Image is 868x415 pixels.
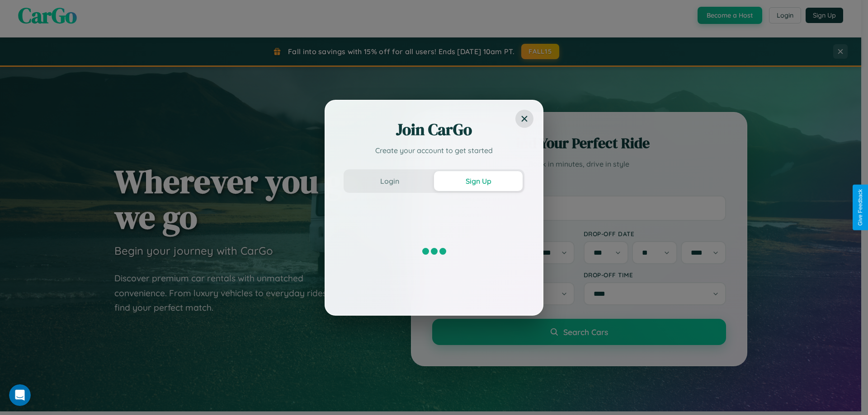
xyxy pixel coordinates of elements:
[434,171,523,191] button: Sign Up
[9,384,31,406] iframe: Intercom live chat
[344,119,524,140] h2: Join CarGo
[344,145,524,156] p: Create your account to get started
[345,171,434,191] button: Login
[857,189,863,226] div: Give Feedback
